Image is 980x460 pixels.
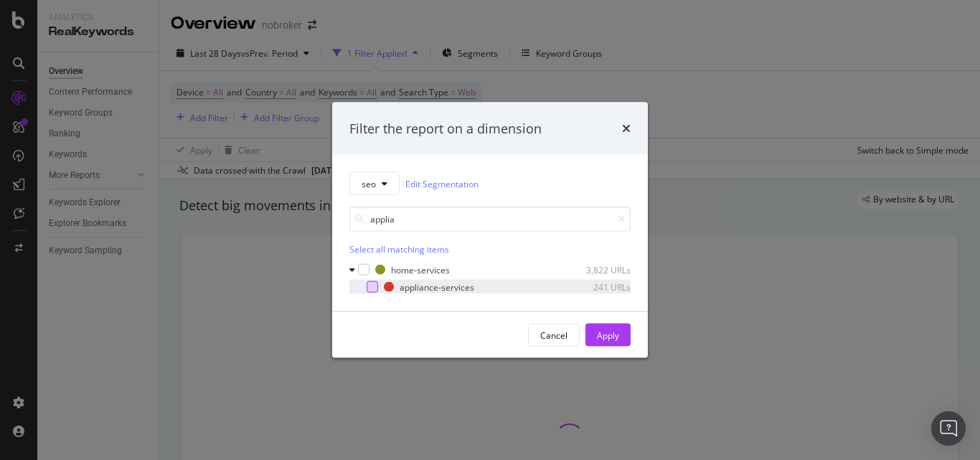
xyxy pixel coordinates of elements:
div: times [622,119,631,138]
div: 241 URLs [560,281,631,293]
div: Apply [597,329,619,341]
div: appliance-services [400,281,474,293]
span: seo [362,177,376,189]
button: seo [349,172,400,195]
div: 3,822 URLs [560,263,631,276]
div: Cancel [540,329,567,341]
a: Edit Segmentation [405,176,479,191]
div: Open Intercom Messenger [931,411,966,446]
div: Filter the report on a dimension [349,119,542,138]
div: Select all matching items [349,243,631,255]
button: Cancel [528,324,580,347]
div: home-services [391,263,450,276]
input: Search [349,207,631,232]
div: modal [332,102,648,358]
button: Apply [585,324,631,347]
